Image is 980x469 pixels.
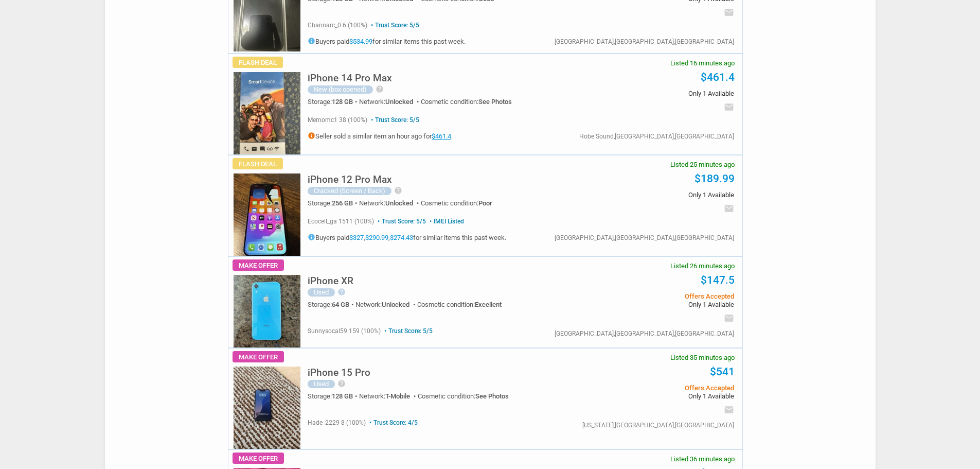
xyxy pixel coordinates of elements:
[308,116,367,124] span: memomc1 38 (100%)
[670,354,735,361] span: Listed 35 minutes ago
[724,203,734,214] i: email
[478,98,512,106] span: See Photos
[349,234,364,241] a: $327
[417,301,502,308] div: Cosmetic condition:
[555,331,734,337] div: [GEOGRAPHIC_DATA],[GEOGRAPHIC_DATA],[GEOGRAPHIC_DATA]
[308,278,353,286] a: iPhone XR
[670,60,735,66] span: Listed 16 minutes ago
[332,199,353,207] span: 256 GB
[308,85,373,94] div: New (box opened)
[579,301,734,308] span: Only 1 Available
[385,199,413,207] span: Unlocked
[390,234,413,241] a: $274.43
[332,392,353,400] span: 128 GB
[710,366,735,378] a: $541
[355,301,417,308] div: Network:
[233,259,284,271] span: Make Offer
[308,37,466,45] h5: Buyers paid for similar items this past week.
[694,172,735,185] a: $189.99
[308,368,370,377] h5: iPhone 15 Pro
[233,158,283,169] span: Flash Deal
[367,419,418,426] span: Trust Score: 4/5
[382,327,433,335] span: Trust Score: 5/5
[382,301,409,308] span: Unlocked
[308,37,315,45] i: info
[308,132,315,140] i: info
[234,72,300,154] img: s-l225.jpg
[427,218,464,225] span: IMEI Listed
[418,393,509,399] div: Cosmetic condition:
[308,233,506,241] h5: Buyers paid , , for similar items this past week.
[359,98,421,105] div: Network:
[701,71,735,83] a: $461.4
[308,187,391,195] div: Cracked (Screen / Back)
[308,370,370,377] a: iPhone 15 Pro
[233,453,284,464] span: Make Offer
[308,419,366,426] span: hade_2229 8 (100%)
[308,301,355,308] div: Storage:
[308,218,374,225] span: ecocell_ga 1511 (100%)
[359,393,418,399] div: Network:
[385,98,413,106] span: Unlocked
[555,235,734,241] div: [GEOGRAPHIC_DATA],[GEOGRAPHIC_DATA],[GEOGRAPHIC_DATA]
[579,393,734,399] span: Only 1 Available
[308,393,359,399] div: Storage:
[349,38,372,45] a: $534.99
[369,116,419,124] span: Trust Score: 5/5
[670,263,735,269] span: Listed 26 minutes ago
[233,351,284,362] span: Make Offer
[582,422,734,428] div: [US_STATE],[GEOGRAPHIC_DATA],[GEOGRAPHIC_DATA]
[701,274,735,286] a: $147.5
[308,288,335,297] div: Used
[234,173,300,256] img: s-l225.jpg
[308,175,392,184] h5: iPhone 12 Pro Max
[385,392,410,400] span: T-Mobile
[308,380,335,388] div: Used
[579,293,734,300] span: Offers Accepted
[376,85,384,93] i: help
[376,218,426,225] span: Trust Score: 5/5
[332,301,349,308] span: 64 GB
[308,327,381,335] span: sunnysocal59 159 (100%)
[234,275,300,348] img: s-l225.jpg
[308,22,367,29] span: channarc_0 6 (100%)
[475,392,509,400] span: See Photos
[308,276,353,286] h5: iPhone XR
[724,405,734,415] i: email
[308,200,359,206] div: Storage:
[724,102,734,112] i: email
[332,98,353,106] span: 128 GB
[478,199,492,207] span: Poor
[233,57,283,68] span: Flash Deal
[308,233,315,241] i: info
[369,22,419,29] span: Trust Score: 5/5
[579,133,734,140] div: Hobe Sound,[GEOGRAPHIC_DATA],[GEOGRAPHIC_DATA]
[579,192,734,198] span: Only 1 Available
[579,385,734,391] span: Offers Accepted
[475,301,502,308] span: Excellent
[337,379,346,388] i: help
[724,7,734,18] i: email
[670,456,735,462] span: Listed 36 minutes ago
[308,98,359,105] div: Storage:
[234,367,300,449] img: s-l225.jpg
[359,200,421,206] div: Network:
[394,186,402,195] i: help
[365,234,388,241] a: $290.99
[724,313,734,323] i: email
[421,200,492,206] div: Cosmetic condition:
[308,177,392,184] a: iPhone 12 Pro Max
[555,39,734,45] div: [GEOGRAPHIC_DATA],[GEOGRAPHIC_DATA],[GEOGRAPHIC_DATA]
[308,75,392,83] a: iPhone 14 Pro Max
[579,90,734,97] span: Only 1 Available
[337,288,346,296] i: help
[308,132,453,140] h5: Seller sold a similar item an hour ago for .
[670,161,735,168] span: Listed 25 minutes ago
[432,132,451,140] a: $461.4
[308,73,392,83] h5: iPhone 14 Pro Max
[421,98,512,105] div: Cosmetic condition:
